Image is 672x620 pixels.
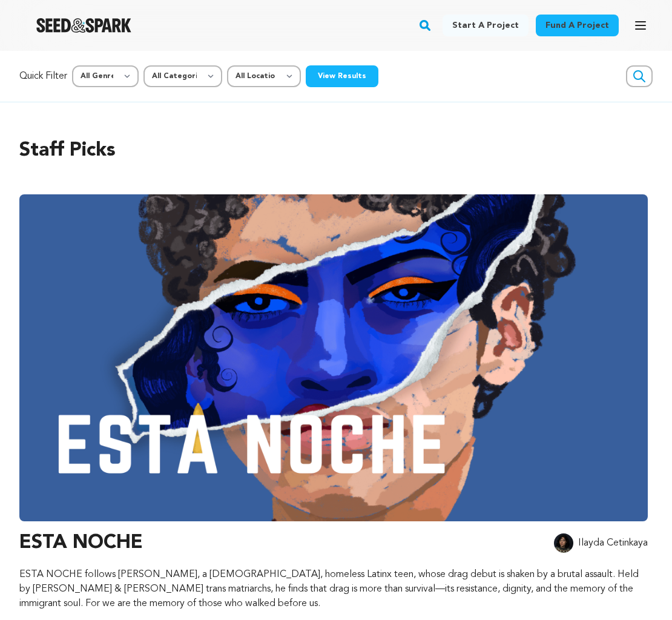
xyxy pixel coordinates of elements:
[578,536,648,550] p: Ilayda Cetinkaya
[19,194,648,521] img: ESTA NOCHE image
[19,69,67,84] p: Quick Filter
[536,15,619,36] a: Fund a project
[19,136,653,165] h2: Staff Picks
[443,15,529,36] a: Start a project
[306,65,378,87] button: View Results
[19,567,648,611] p: ESTA NOCHE follows [PERSON_NAME], a [DEMOGRAPHIC_DATA], homeless Latinx teen, whose drag debut is...
[36,18,131,33] img: Seed&Spark Logo Dark Mode
[19,529,143,558] h3: ESTA NOCHE
[36,18,131,33] a: Seed&Spark Homepage
[554,533,573,553] img: 2560246e7f205256.jpg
